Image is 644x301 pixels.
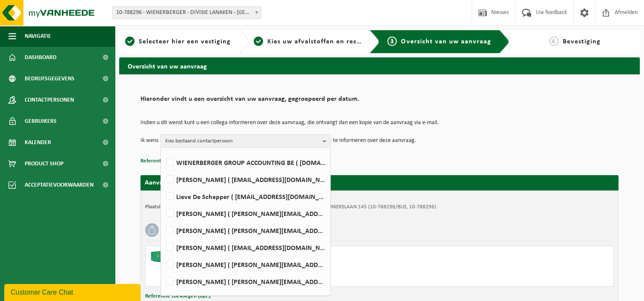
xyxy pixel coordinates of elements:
[140,96,618,107] h2: Hieronder vindt u een overzicht van uw aanvraag, gegroepeerd per datum.
[25,26,51,47] span: Navigatie
[25,68,74,89] span: Bedrijfsgegevens
[254,37,263,46] span: 2
[401,38,491,45] span: Overzicht van uw aanvraag
[145,179,209,186] strong: Aanvraag voor [DATE]
[164,224,326,237] label: [PERSON_NAME] ( [PERSON_NAME][EMAIL_ADDRESS][DOMAIN_NAME] )
[25,47,57,68] span: Dashboard
[25,132,51,153] span: Kalender
[563,38,601,45] span: Bevestiging
[145,204,182,210] strong: Plaatsingsadres:
[164,275,326,288] label: [PERSON_NAME] ( [PERSON_NAME][EMAIL_ADDRESS][DOMAIN_NAME] )
[164,258,326,271] label: [PERSON_NAME] ( [PERSON_NAME][EMAIL_ADDRESS][DOMAIN_NAME] )
[125,37,135,46] span: 1
[549,37,558,46] span: 4
[333,134,416,147] p: te informeren over deze aanvraag.
[119,57,640,74] h2: Overzicht van uw aanvraag
[140,156,206,167] button: Referentie toevoegen (opt.)
[164,173,326,186] label: [PERSON_NAME] ( [EMAIL_ADDRESS][DOMAIN_NAME] )
[164,156,326,169] label: WIENERBERGER GROUP ACCOUNTING BE ( [DOMAIN_NAME][EMAIL_ADDRESS][DOMAIN_NAME] )
[164,207,326,220] label: [PERSON_NAME] ( [PERSON_NAME][EMAIL_ADDRESS][DOMAIN_NAME] )
[112,6,261,19] span: 10-788296 - WIENERBERGER - DIVISIE LANAKEN - LANAKEN
[25,153,63,174] span: Product Shop
[139,38,231,45] span: Selecteer hier een vestiging
[387,37,397,46] span: 3
[164,190,326,203] label: Lieve De Schepper ( [EMAIL_ADDRESS][DOMAIN_NAME] )
[25,111,57,132] span: Gebruikers
[4,282,142,301] iframe: chat widget
[160,134,331,147] button: Kies bestaand contactpersoon
[254,37,363,47] a: 2Kies uw afvalstoffen en recipiënten
[140,134,158,147] p: Ik wens
[150,250,175,263] img: HK-XC-40-VE.png
[267,38,384,45] span: Kies uw afvalstoffen en recipiënten
[165,135,319,148] span: Kies bestaand contactpersoon
[140,120,618,126] p: Indien u dit wenst kunt u een collega informeren over deze aanvraag, die ontvangt dan een kopie v...
[164,241,326,254] label: [PERSON_NAME] ( [EMAIL_ADDRESS][DOMAIN_NAME] )
[123,37,232,47] a: 1Selecteer hier een vestiging
[25,89,74,111] span: Contactpersonen
[113,7,261,19] span: 10-788296 - WIENERBERGER - DIVISIE LANAKEN - LANAKEN
[25,174,94,196] span: Acceptatievoorwaarden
